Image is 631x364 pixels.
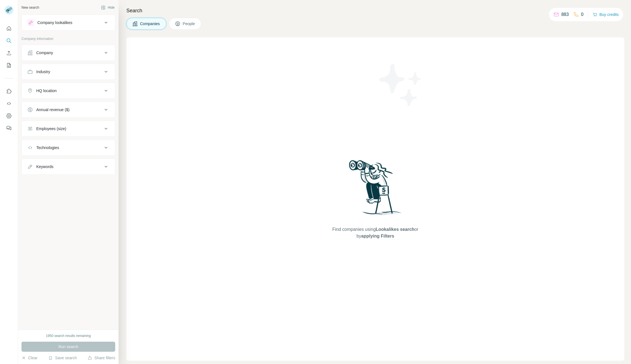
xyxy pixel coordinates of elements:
div: Annual revenue ($) [36,107,69,112]
button: Company [22,46,115,59]
div: HQ location [36,88,57,94]
button: Buy credits [593,11,619,18]
div: Technologies [36,145,59,150]
button: Company lookalikes [22,16,115,29]
button: HQ location [22,84,115,97]
div: Industry [36,69,50,75]
button: Enrich CSV [4,48,13,58]
div: Keywords [36,164,53,169]
div: Company lookalikes [37,20,72,25]
button: Save search [48,355,77,361]
button: Annual revenue ($) [22,103,115,116]
button: Use Surfe on LinkedIn [4,86,13,96]
button: Technologies [22,141,115,154]
button: Employees (size) [22,122,115,135]
button: Industry [22,65,115,78]
button: Clear [21,355,37,361]
button: Keywords [22,160,115,173]
div: Company [36,50,53,56]
span: Companies [140,21,160,27]
button: Use Surfe API [4,99,13,109]
button: My lists [4,60,13,70]
button: Hide [97,3,119,12]
div: Employees (size) [36,126,66,131]
div: New search [21,5,39,10]
button: Feedback [4,123,13,133]
span: Find companies using or by [331,226,420,240]
img: Surfe Illustration - Woman searching with binoculars [346,159,404,221]
p: 883 [561,11,569,18]
div: 1950 search results remaining [46,333,91,338]
span: Lookalikes search [376,227,415,232]
button: Dashboard [4,111,13,121]
button: Share filters [88,355,115,361]
p: Company information [21,36,115,41]
span: People [183,21,196,27]
button: Quick start [4,23,13,33]
span: applying Filters [361,234,394,238]
img: Surfe Illustration - Stars [375,60,426,110]
p: 0 [581,11,584,18]
h4: Search [126,7,624,15]
button: Search [4,36,13,46]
